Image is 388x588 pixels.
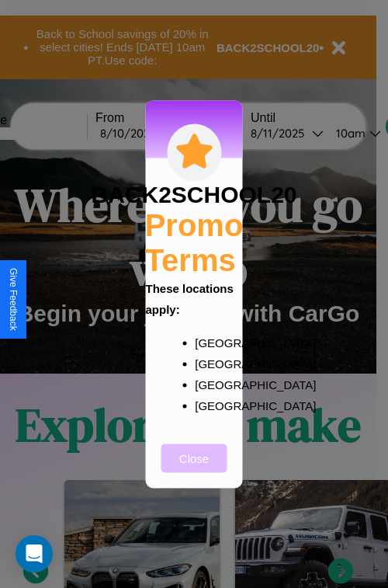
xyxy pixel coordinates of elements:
[146,281,234,315] b: These locations apply:
[195,353,224,374] p: [GEOGRAPHIC_DATA]
[195,374,224,395] p: [GEOGRAPHIC_DATA]
[195,395,224,416] p: [GEOGRAPHIC_DATA]
[8,268,19,331] div: Give Feedback
[16,535,53,572] div: Open Intercom Messenger
[161,444,227,472] button: Close
[195,332,224,353] p: [GEOGRAPHIC_DATA]
[91,181,296,207] h3: BACK2SCHOOL20
[145,207,244,277] h2: Promo Terms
